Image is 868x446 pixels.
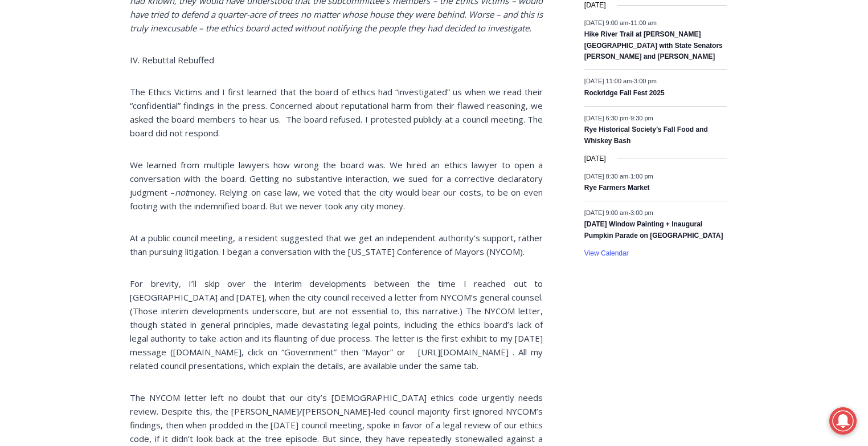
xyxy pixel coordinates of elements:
span: 11:00 am [630,19,657,26]
a: Intern @ [DOMAIN_NAME] [274,111,552,142]
span: [DATE] 11:00 am [584,78,632,84]
span: Intern @ [DOMAIN_NAME] [298,113,528,139]
div: Live Music [119,34,152,94]
span: 9:30 pm [630,114,653,121]
h4: [PERSON_NAME] Read Sanctuary Fall Fest: [DATE] [9,115,146,141]
time: - [584,78,657,84]
p: The Ethics Victims and I first learned that the board of ethics had “investigated” us when we rea... [130,85,543,140]
span: [DATE] 8:30 am [584,172,628,179]
div: Apply Now <> summer and RHS senior internships available [288,1,538,111]
span: [DATE] 9:00 am [584,19,628,26]
div: 4 [119,96,124,108]
span: [DATE] 9:00 am [584,209,628,216]
p: We learned from multiple lawyers how wrong the board was. We hired an ethics lawyer to open a con... [130,158,543,213]
time: - [584,209,653,216]
span: [DATE] 6:30 pm [584,114,628,121]
div: / [127,96,130,108]
a: Rockridge Fall Fest 2025 [584,89,665,98]
span: 3:00 pm [634,78,657,84]
p: IV. Rebuttal Rebuffed [130,53,543,67]
span: 1:00 pm [630,172,653,179]
a: Rye Historical Society’s Fall Food and Whiskey Bash [584,125,708,145]
time: - [584,172,653,179]
a: [DATE] Window Painting + Inaugural Pumpkin Parade on [GEOGRAPHIC_DATA] [584,220,723,240]
time: - [584,19,657,26]
em: not [175,186,188,198]
a: Rye Farmers Market [584,184,650,193]
time: [DATE] [584,153,606,164]
span: 3:00 pm [630,209,653,216]
a: [PERSON_NAME] Read Sanctuary Fall Fest: [DATE] [1,113,165,142]
p: At a public council meeting, a resident suggested that we get an independent authority’s support,... [130,231,543,258]
p: For brevity, I’ll skip over the interim developments between the time I reached out to [GEOGRAPHI... [130,277,543,372]
div: 6 [133,96,138,108]
a: Hike River Trail at [PERSON_NAME][GEOGRAPHIC_DATA] with State Senators [PERSON_NAME] and [PERSON_... [584,30,723,62]
a: View Calendar [584,249,629,258]
time: - [584,114,653,121]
